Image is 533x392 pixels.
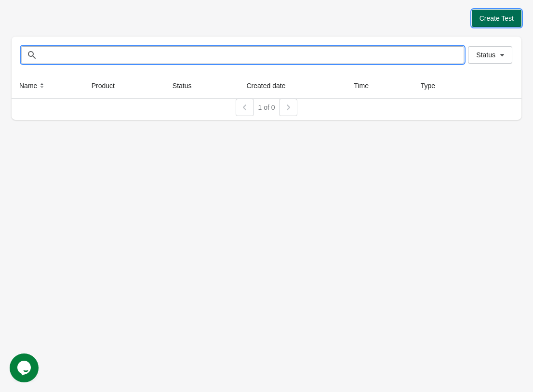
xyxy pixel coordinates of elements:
span: 1 of 0 [258,104,275,111]
button: Product [88,77,128,94]
button: Created date [243,77,299,94]
iframe: chat widget [10,353,40,382]
button: Time [350,77,382,94]
button: Status [169,77,205,94]
button: Type [417,77,449,94]
span: Create Test [480,14,514,22]
button: Create Test [472,10,521,27]
span: Status [476,51,495,59]
button: Name [15,77,51,94]
button: Status [468,46,512,64]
